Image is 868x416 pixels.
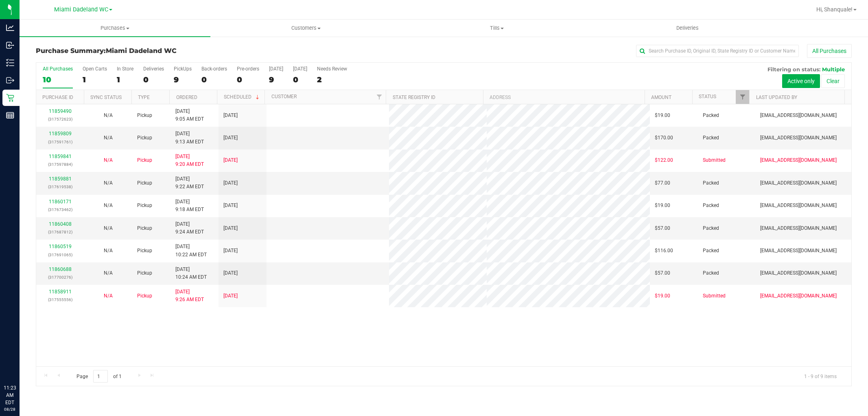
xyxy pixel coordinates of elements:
[6,59,14,67] inline-svg: Inventory
[655,134,673,142] span: $170.00
[402,24,592,32] span: Tills
[20,24,210,32] span: Purchases
[655,247,673,255] span: $116.00
[41,296,79,304] p: (317555556)
[104,270,113,276] span: Not Applicable
[104,202,113,209] button: N/A
[20,20,210,37] a: Purchases
[665,24,710,32] span: Deliveries
[756,95,797,100] a: Last Updated By
[104,248,113,253] span: Not Applicable
[49,266,72,272] a: 11860688
[36,47,308,55] h3: Purchase Summary:
[269,66,283,72] div: [DATE]
[93,370,108,383] input: 1
[703,156,726,164] span: Submitted
[49,176,72,182] a: 11859881
[223,179,238,187] span: [DATE]
[137,247,152,255] span: Pickup
[224,94,261,100] a: Scheduled
[104,247,113,255] button: N/A
[104,112,113,119] button: N/A
[137,179,152,187] span: Pickup
[104,156,113,164] button: N/A
[104,134,113,142] button: N/A
[90,95,122,100] a: Sync Status
[760,112,837,119] span: [EMAIL_ADDRESS][DOMAIN_NAME]
[821,74,845,88] button: Clear
[43,66,73,72] div: All Purchases
[223,156,238,164] span: [DATE]
[636,45,799,57] input: Search Purchase ID, Original ID, State Registry ID or Customer Name...
[211,24,401,32] span: Customers
[104,292,113,300] button: N/A
[223,269,238,277] span: [DATE]
[223,225,238,232] span: [DATE]
[822,66,845,73] span: Multiple
[210,20,401,37] a: Customers
[104,202,113,208] span: Not Applicable
[104,180,113,186] span: Not Applicable
[43,75,73,84] div: 10
[175,243,207,258] span: [DATE] 10:22 AM EDT
[104,135,113,141] span: Not Applicable
[703,225,719,232] span: Packed
[137,269,152,277] span: Pickup
[655,156,673,164] span: $122.00
[269,75,283,84] div: 9
[8,351,33,375] iframe: Resource center
[41,183,79,191] p: (317619538)
[104,179,113,187] button: N/A
[137,292,152,300] span: Pickup
[104,269,113,277] button: N/A
[143,66,164,72] div: Deliveries
[117,75,133,84] div: 1
[736,90,749,104] a: Filter
[223,292,238,300] span: [DATE]
[703,134,719,142] span: Packed
[104,112,113,118] span: Not Applicable
[175,175,204,191] span: [DATE] 9:22 AM EDT
[49,154,72,159] a: 11859841
[703,269,719,277] span: Packed
[293,66,307,72] div: [DATE]
[655,202,670,209] span: $19.00
[175,288,204,304] span: [DATE] 9:26 AM EDT
[6,111,14,119] inline-svg: Reports
[137,225,152,232] span: Pickup
[70,370,128,383] span: Page of 1
[201,75,227,84] div: 0
[401,20,592,37] a: Tills
[175,130,204,145] span: [DATE] 9:13 AM EDT
[4,384,16,406] p: 11:23 AM EDT
[703,202,719,209] span: Packed
[655,292,670,300] span: $19.00
[104,157,113,163] span: Not Applicable
[49,199,72,205] a: 11860171
[223,134,238,142] span: [DATE]
[6,94,14,102] inline-svg: Retail
[175,153,204,168] span: [DATE] 9:20 AM EDT
[317,66,347,72] div: Needs Review
[104,293,113,299] span: Not Applicable
[143,75,164,84] div: 0
[49,131,72,136] a: 11859809
[223,112,238,119] span: [DATE]
[49,289,72,295] a: 11858911
[42,95,73,100] a: Purchase ID
[760,269,837,277] span: [EMAIL_ADDRESS][DOMAIN_NAME]
[703,247,719,255] span: Packed
[41,138,79,146] p: (317591761)
[104,225,113,232] button: N/A
[237,75,259,84] div: 0
[175,198,204,214] span: [DATE] 9:18 AM EDT
[175,108,204,123] span: [DATE] 9:05 AM EDT
[760,202,837,209] span: [EMAIL_ADDRESS][DOMAIN_NAME]
[83,75,107,84] div: 1
[760,134,837,142] span: [EMAIL_ADDRESS][DOMAIN_NAME]
[703,292,726,300] span: Submitted
[6,24,14,32] inline-svg: Analytics
[271,94,297,99] a: Customer
[117,66,133,72] div: In Store
[41,115,79,123] p: (317572623)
